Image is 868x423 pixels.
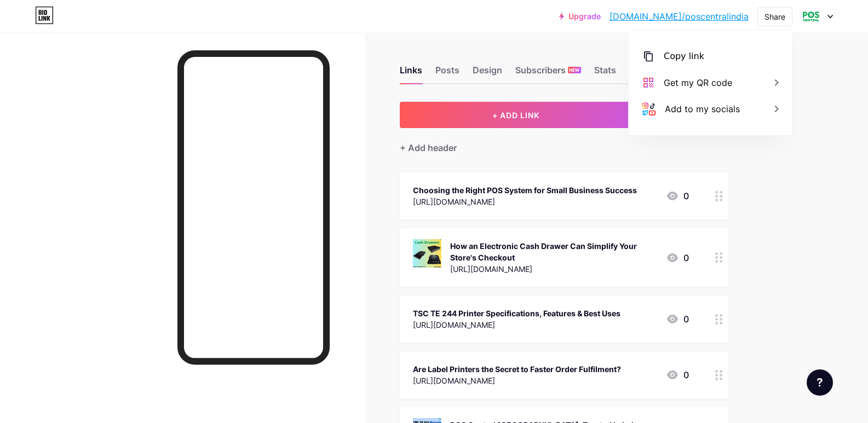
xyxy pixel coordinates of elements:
div: Subscribers [515,63,581,83]
div: TSC TE 244 Printer Specifications, Features & Best Uses [413,308,620,319]
div: Posts [435,63,459,83]
div: Are Label Printers the Secret to Faster Order Fulfilment? [413,363,621,375]
div: Get my QR code [664,76,732,89]
div: Copy link [664,50,704,63]
img: website_grey.svg [18,28,26,37]
div: Design [473,63,502,83]
img: tab_domain_overview_orange.svg [30,63,38,72]
span: NEW [569,67,579,73]
div: [URL][DOMAIN_NAME] [413,375,621,386]
div: 0 [666,251,689,264]
div: Choosing the Right POS System for Small Business Success [413,184,637,196]
a: [DOMAIN_NAME]/poscentralindia [610,10,749,23]
div: 0 [666,189,689,202]
div: How an Electronic Cash Drawer Can Simplify Your Store's Checkout [450,240,657,263]
span: + ADD LINK [492,111,539,120]
div: 0 [666,368,689,381]
img: tab_keywords_by_traffic_grey.svg [109,63,118,72]
div: Add to my socials [665,102,740,115]
div: Domain Overview [42,65,98,72]
div: [URL][DOMAIN_NAME] [450,263,657,275]
div: Keywords by Traffic [121,65,185,72]
div: 0 [666,312,689,326]
div: Share [764,11,785,22]
div: Stats [594,63,616,83]
button: + ADD LINK [400,102,633,128]
a: Upgrade [559,12,601,21]
div: Domain: [DOMAIN_NAME] [28,28,120,37]
div: [URL][DOMAIN_NAME] [413,196,637,207]
img: poscentralindia [801,6,821,27]
div: + Add header [400,141,457,154]
div: [URL][DOMAIN_NAME] [413,319,620,331]
img: How an Electronic Cash Drawer Can Simplify Your Store's Checkout [413,239,441,268]
div: Links [400,63,422,83]
img: logo_orange.svg [18,18,26,26]
div: v 4.0.24 [31,18,54,26]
